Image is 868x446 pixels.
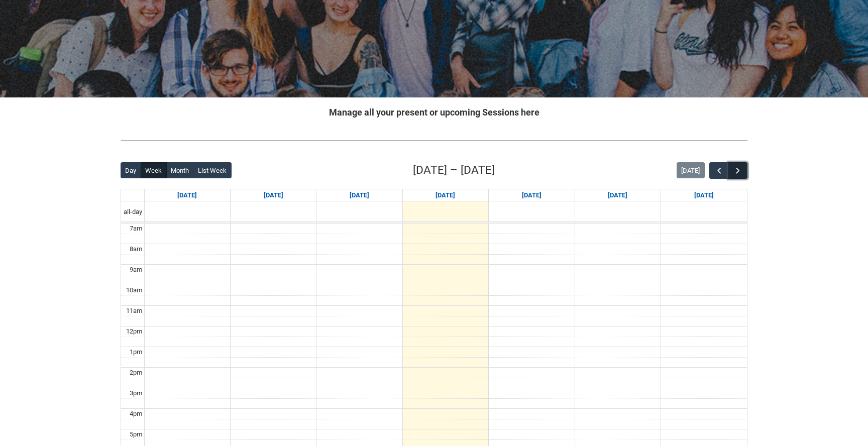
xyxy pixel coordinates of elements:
[122,207,144,217] span: all-day
[124,306,144,316] div: 11am
[193,162,232,178] button: List Week
[128,429,144,439] div: 5pm
[677,162,705,178] button: [DATE]
[520,189,544,201] a: Go to September 11, 2025
[128,265,144,275] div: 9am
[262,189,285,201] a: Go to September 8, 2025
[166,162,194,178] button: Month
[128,347,144,357] div: 1pm
[141,162,167,178] button: Week
[128,388,144,398] div: 3pm
[709,162,728,179] button: Previous Week
[692,189,716,201] a: Go to September 13, 2025
[121,105,747,119] h2: Manage all your present or upcoming Sessions here
[121,162,141,178] button: Day
[128,224,144,234] div: 7am
[128,409,144,419] div: 4pm
[175,189,199,201] a: Go to September 7, 2025
[348,189,371,201] a: Go to September 9, 2025
[413,162,495,179] h2: [DATE] – [DATE]
[128,244,144,254] div: 8am
[124,285,144,295] div: 10am
[124,326,144,337] div: 12pm
[128,368,144,378] div: 2pm
[433,189,457,201] a: Go to September 10, 2025
[606,189,629,201] a: Go to September 12, 2025
[121,135,747,146] img: REDU_GREY_LINE
[728,162,747,179] button: Next Week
